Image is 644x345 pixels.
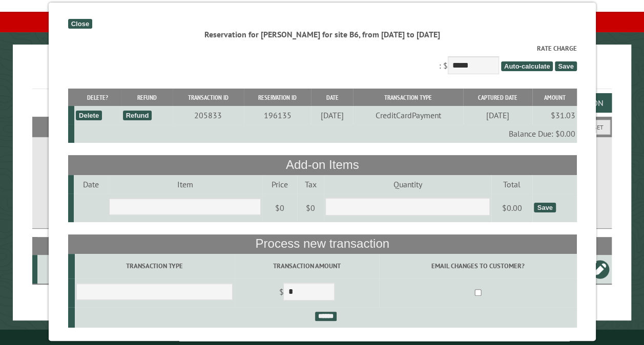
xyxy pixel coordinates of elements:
[41,264,71,274] div: B6
[68,44,576,53] label: Rate Charge
[75,111,101,120] div: Delete
[323,175,491,193] td: Quantity
[532,89,576,106] th: Amount
[297,175,323,193] td: Tax
[555,61,576,71] span: Save
[74,89,121,106] th: Delete?
[68,29,576,40] div: Reservation for [PERSON_NAME] for site B6, from [DATE] to [DATE]
[32,61,612,89] h1: Reservations
[243,106,311,124] td: 196135
[37,237,73,255] th: Site
[501,61,553,71] span: Auto-calculate
[243,89,311,106] th: Reservation ID
[121,89,173,106] th: Refund
[532,106,576,124] td: $31.03
[74,124,576,143] td: Balance Due: $0.00
[491,175,532,193] td: Total
[236,261,378,271] label: Transaction Amount
[534,203,555,212] div: Save
[173,89,243,106] th: Transaction ID
[76,261,232,271] label: Transaction Type
[463,106,532,124] td: [DATE]
[68,234,576,254] th: Process new transaction
[108,175,262,193] td: Item
[68,44,576,77] div: : $
[262,193,297,222] td: $0
[234,278,379,307] td: $
[122,111,152,120] div: Refund
[262,175,297,193] td: Price
[311,89,353,106] th: Date
[68,19,92,29] div: Close
[68,155,576,175] th: Add-on Items
[463,89,532,106] th: Captured Date
[297,193,323,222] td: $0
[353,106,463,124] td: CreditCardPayment
[381,261,575,271] label: Email changes to customer?
[173,106,243,124] td: 205833
[73,175,107,193] td: Date
[491,193,532,222] td: $0.00
[311,106,353,124] td: [DATE]
[353,89,463,106] th: Transaction Type
[32,117,612,136] h2: Filters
